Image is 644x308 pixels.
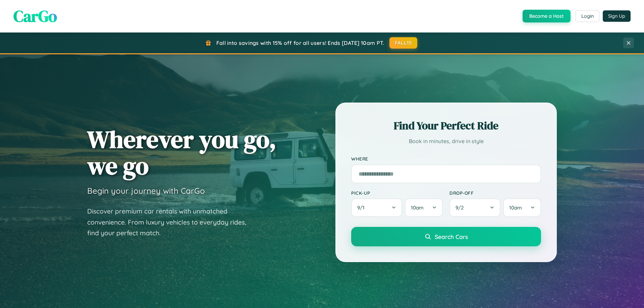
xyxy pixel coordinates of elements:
[455,204,467,211] span: 9 / 2
[576,10,599,22] button: Login
[87,206,255,239] p: Discover premium car rentals with unmatched convenience. From luxury vehicles to everyday rides, ...
[523,10,571,22] button: Become a Host
[351,136,541,146] p: Book in minutes, drive in style
[411,204,424,211] span: 10am
[13,5,57,27] span: CarGo
[405,198,443,217] button: 10am
[357,204,368,211] span: 9 / 1
[389,37,418,49] button: FALL15
[216,40,384,46] span: Fall into savings with 15% off for all users! Ends [DATE] 10am PT.
[509,204,522,211] span: 10am
[351,190,443,196] label: Pick-up
[449,198,500,217] button: 9/2
[351,198,402,217] button: 9/1
[603,10,631,22] button: Sign Up
[87,186,205,196] h3: Begin your journey with CarGo
[87,126,276,179] h1: Wherever you go, we go
[351,156,541,162] label: Where
[435,233,468,240] span: Search Cars
[449,190,541,196] label: Drop-off
[351,227,541,246] button: Search Cars
[351,118,541,133] h2: Find Your Perfect Ride
[503,198,541,217] button: 10am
